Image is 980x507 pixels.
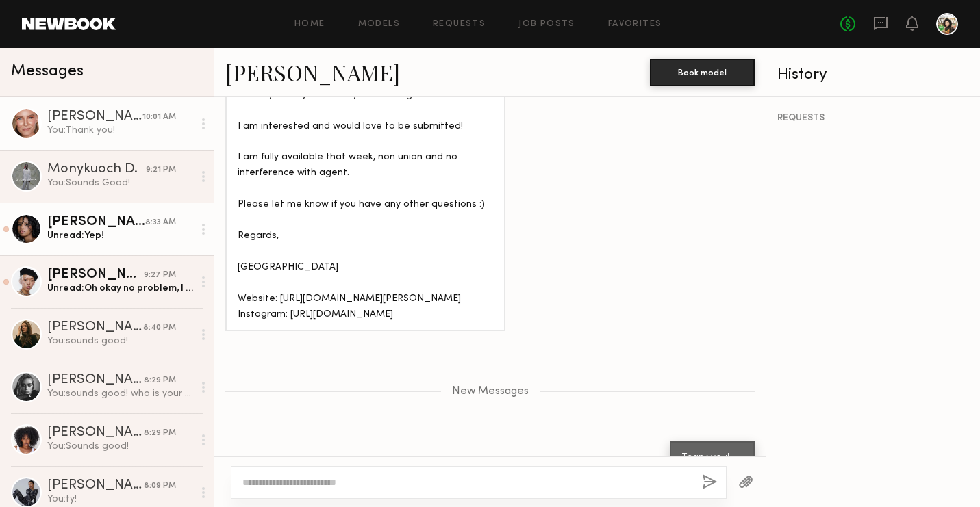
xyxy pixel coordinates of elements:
div: [PERSON_NAME] [47,216,145,229]
div: Thank you! [682,450,742,466]
div: Unread: Yep! [47,229,193,242]
div: You: Sounds good! [47,440,193,453]
div: Hello [PERSON_NAME], Thank you very much for your message! I am interested and would love to be s... [238,56,493,323]
div: Unread: Oh okay no problem, I can book without agency [47,282,193,295]
div: 8:40 PM [143,322,176,335]
div: You: sounds good! who is your agency? This would have to be a direct booking so lmk if youre okay... [47,387,193,400]
div: You: ty! [47,493,193,506]
a: [PERSON_NAME] [225,57,400,87]
a: Job Posts [518,20,575,29]
div: 10:01 AM [142,111,176,124]
a: Book model [650,66,755,77]
div: You: Sounds Good! [47,177,193,190]
a: Favorites [608,20,662,29]
div: [PERSON_NAME] [47,110,142,124]
div: 8:33 AM [145,216,176,229]
div: 9:27 PM [144,269,176,282]
span: Messages [11,64,84,79]
a: Models [358,20,400,29]
a: Requests [433,20,486,29]
span: New Messages [452,386,529,398]
a: Home [294,20,325,29]
div: 8:29 PM [144,374,176,387]
div: [PERSON_NAME] [47,374,144,387]
div: 8:29 PM [144,427,176,440]
div: REQUESTS [777,114,969,123]
div: [PERSON_NAME] [47,321,143,335]
div: [PERSON_NAME] [47,479,144,493]
div: Monykuoch D. [47,163,146,177]
div: [PERSON_NAME] [47,426,144,440]
button: Book model [650,59,755,86]
div: 8:09 PM [144,480,176,493]
div: [PERSON_NAME] [47,268,144,282]
div: 9:21 PM [146,164,176,177]
div: History [777,67,969,83]
div: You: sounds good! [47,335,193,348]
div: You: Thank you! [47,124,193,137]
